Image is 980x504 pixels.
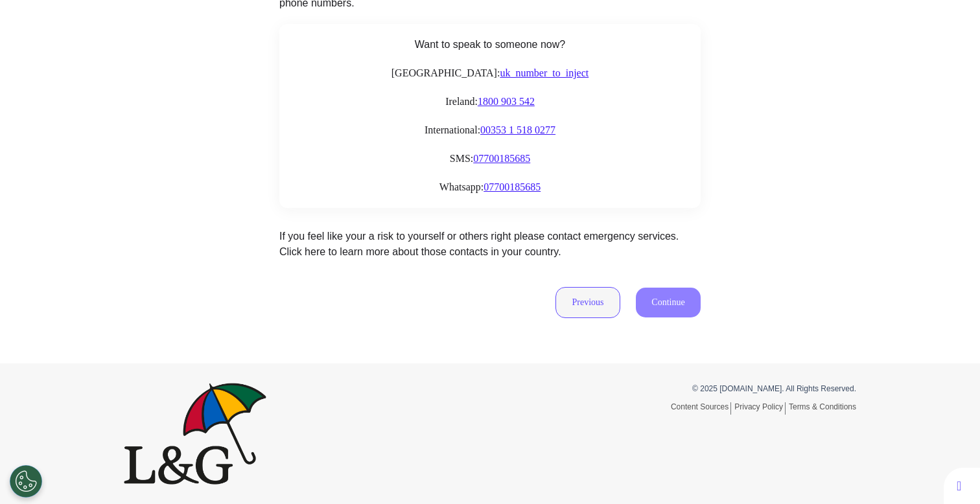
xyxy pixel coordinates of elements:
a: Terms & Conditions [789,402,856,411]
a: 1800 903 542 [478,96,535,107]
div: [GEOGRAPHIC_DATA]: [292,65,688,81]
button: Open Preferences [10,465,42,498]
a: uk_number_to_inject [500,67,589,78]
p: If you feel like your a risk to yourself or others right please contact emergency services. Click... [279,229,701,260]
a: 07700185685 [484,181,541,192]
div: SMS: [292,151,688,166]
div: Ireland: [292,94,688,109]
a: Content Sources [671,402,731,415]
div: International: [292,122,688,138]
div: Whatsapp: [292,179,688,195]
p: © 2025 [DOMAIN_NAME]. All Rights Reserved. [500,383,856,395]
button: Continue [636,288,701,317]
a: 07700185685 [473,153,530,164]
p: Want to speak to someone now? [292,37,688,52]
a: Privacy Policy [734,402,786,415]
img: Spectrum.Life logo [124,383,266,484]
button: Previous [555,287,620,318]
a: 00353 1 518 0277 [480,124,555,135]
